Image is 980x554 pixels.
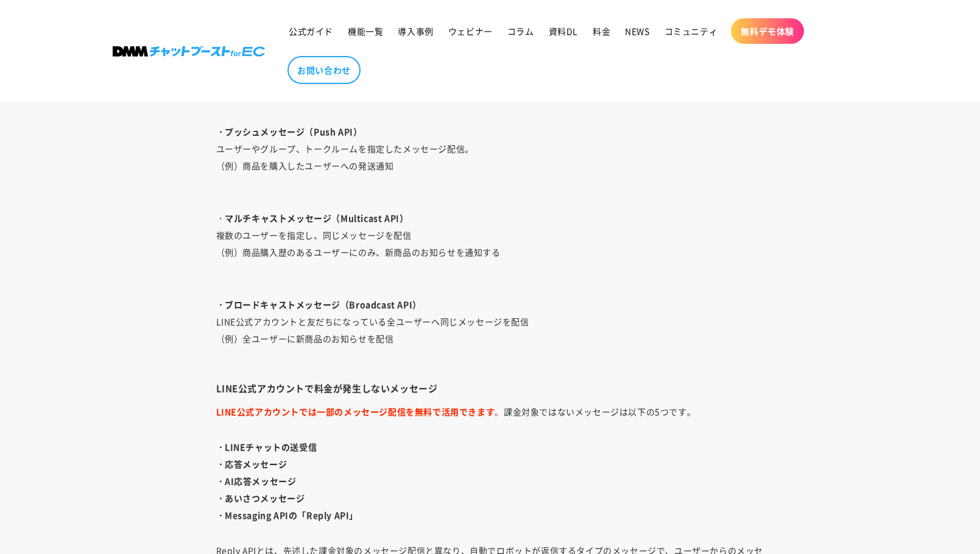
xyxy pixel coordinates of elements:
[657,18,725,44] a: コミュニティ
[390,18,440,44] a: 導入事例
[297,65,351,75] span: お問い合わせ
[281,18,340,44] a: 公式ガイド
[731,18,804,44] a: 無料デモ体験
[541,18,585,44] a: 資料DL
[113,46,265,57] img: 株式会社DMM Boost
[216,298,421,310] strong: ・ブロードキャストメッセージ（Broadcast API）
[216,441,317,453] strong: ・LINEチャットの送受信
[340,18,390,44] a: 機能一覧
[507,26,534,37] span: コラム
[585,18,618,44] a: 料金
[216,382,764,394] h4: LINE公式アカウントで料金が発生しないメッセージ
[216,405,495,418] strong: LINE公式アカウントでは一部のメッセージ配信を無料で活用できます
[398,26,433,37] span: 導入事例
[348,26,383,37] span: 機能一覧
[216,296,764,364] p: LINE公式アカウントと友だちになっている全ユーザーへ同じメッセージを配信 （例）全ユーザーに新商品のお知らせを配信
[216,403,764,420] p: 課金対象ではないメッセージは以下の5つです。
[216,209,764,278] p: ・ 複数のユーザーを指定し、同じメッセージを配信 （例）商品購入歴のあるユーザーにのみ、新商品のお知らせを通知する
[741,26,794,37] span: 無料デモ体験
[549,26,578,37] span: 資料DL
[216,125,362,138] strong: ・プッシュメッセージ（Push API）
[216,509,359,521] strong: ・Messaging APIの「Reply API」
[225,212,408,224] strong: マルチキャストメッセージ（Multicast API）
[216,405,504,418] span: 。
[216,475,297,487] strong: ・AI応答メッセージ
[441,18,500,44] a: ウェビナー
[216,123,764,191] p: ユーザーやグループ、トークルームを指定したメッセージ配信。 （例）商品を購入したユーザーへの発送通知
[664,26,718,37] span: コミュニティ
[216,492,305,504] strong: ・あいさつメッセージ
[289,26,333,37] span: 公式ガイド
[593,26,610,37] span: 料金
[448,26,493,37] span: ウェビナー
[625,26,649,37] span: NEWS
[287,56,361,84] a: お問い合わせ
[500,18,541,44] a: コラム
[618,18,657,44] a: NEWS
[216,458,287,470] strong: ・応答メッセージ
